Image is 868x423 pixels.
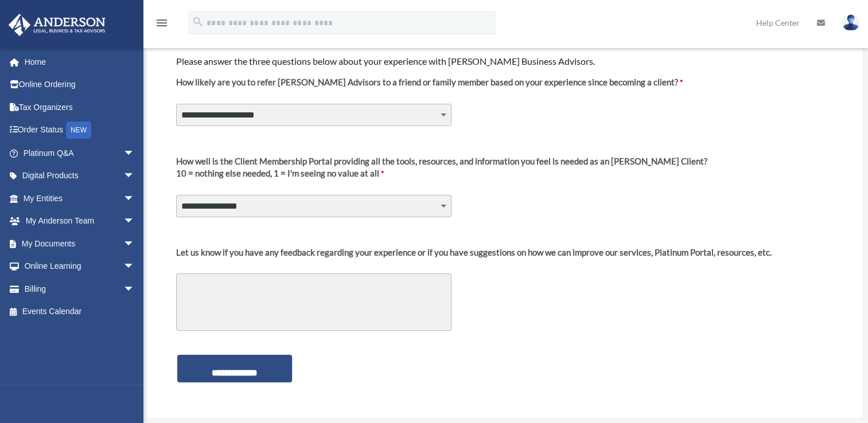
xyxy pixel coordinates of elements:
[8,255,152,278] a: Online Learningarrow_drop_down
[123,232,146,256] span: arrow_drop_down
[8,300,152,323] a: Events Calendar
[842,14,859,31] img: User Pic
[123,142,146,165] span: arrow_drop_down
[123,210,146,233] span: arrow_drop_down
[8,232,152,255] a: My Documentsarrow_drop_down
[8,50,152,73] a: Home
[8,187,152,210] a: My Entitiesarrow_drop_down
[8,210,152,233] a: My Anderson Teamarrow_drop_down
[123,255,146,279] span: arrow_drop_down
[8,73,152,96] a: Online Ordering
[176,155,707,189] label: 10 = nothing else needed, 1 = I'm seeing no value at all
[123,187,146,210] span: arrow_drop_down
[66,122,91,139] div: NEW
[176,246,772,258] div: Let us know if you have any feedback regarding your experience or if you have suggestions on how ...
[176,155,707,167] div: How well is the Client Membership Portal providing all the tools, resources, and information you ...
[192,15,204,28] i: search
[155,20,169,30] a: menu
[176,55,832,68] h4: Please answer the three questions below about your experience with [PERSON_NAME] Business Advisors.
[8,164,152,187] a: Digital Productsarrow_drop_down
[5,14,109,36] img: Anderson Advisors Platinum Portal
[123,164,146,188] span: arrow_drop_down
[8,277,152,300] a: Billingarrow_drop_down
[8,119,152,142] a: Order StatusNEW
[8,96,152,119] a: Tax Organizers
[155,16,169,30] i: menu
[8,142,152,164] a: Platinum Q&Aarrow_drop_down
[123,277,146,301] span: arrow_drop_down
[176,76,683,97] label: How likely are you to refer [PERSON_NAME] Advisors to a friend or family member based on your exp...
